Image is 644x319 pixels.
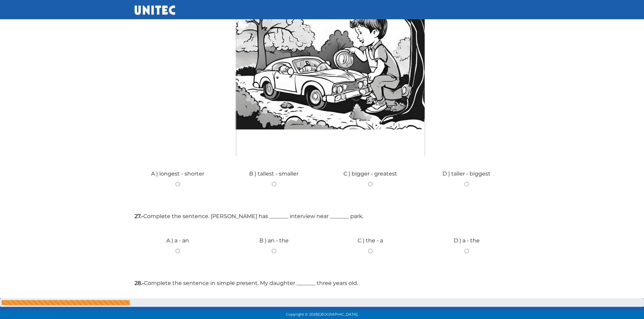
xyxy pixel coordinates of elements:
strong: 27.- [135,213,143,219]
strong: 28.- [135,280,144,286]
label: Complete the sentence. [PERSON_NAME] has _______ interview near _______ park. [135,212,510,220]
label: C ) the - a [358,237,383,245]
label: Complete the sentence in simple present. My daughter _______ three years old. [135,279,510,287]
label: B ) tallest - smaller [249,170,299,178]
label: C ) bigger - greatest [343,170,397,178]
label: D ) taller - biggest [443,170,491,178]
span: [GEOGRAPHIC_DATA]. [317,312,358,317]
img: UNITEC [135,5,175,15]
label: B ) an - the [259,237,289,245]
label: D ) a - the [454,237,480,245]
label: A ) a - an [166,237,189,245]
label: A ) longest - shorter [151,170,204,178]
